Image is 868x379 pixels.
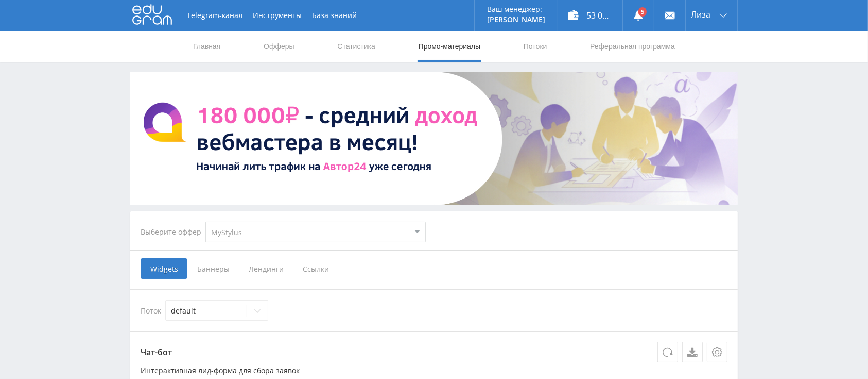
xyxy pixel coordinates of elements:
[141,258,187,279] span: Widgets
[682,342,703,362] a: Скачать
[141,367,727,375] p: Интерактивная лид-форма для сбора заявок
[418,31,481,62] a: Промо-материалы
[707,342,727,362] button: Настройки
[336,31,376,62] a: Статистика
[263,31,296,62] a: Офферы
[130,72,738,205] img: BannerAvtor24
[589,31,676,62] a: Реферальная программа
[192,31,221,62] a: Главная
[691,10,710,19] span: Лиза
[187,258,239,279] span: Баннеры
[141,228,205,236] div: Выберите оффер
[141,342,727,362] p: Чат-бот
[239,258,293,279] span: Лендинги
[141,300,727,321] div: Поток
[487,5,545,13] p: Ваш менеджер:
[523,31,548,62] a: Потоки
[293,258,339,279] span: Ссылки
[657,342,678,362] button: Обновить
[487,15,545,24] p: [PERSON_NAME]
